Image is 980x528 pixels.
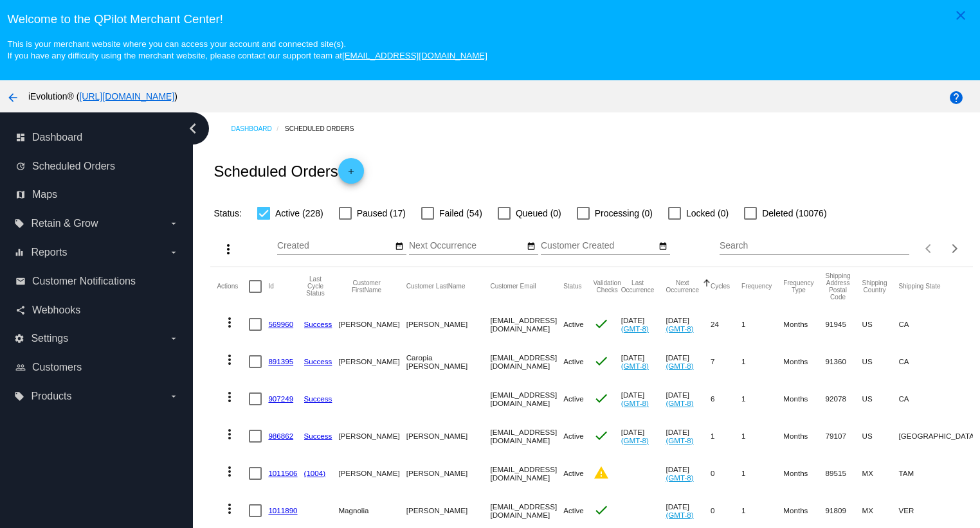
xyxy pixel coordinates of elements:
h2: Scheduled Orders [213,158,363,184]
mat-icon: check [594,428,609,443]
mat-cell: 1 [741,306,783,343]
i: equalizer [14,247,24,258]
mat-cell: 7 [711,343,741,380]
i: arrow_drop_down [168,333,179,344]
span: Scheduled Orders [32,161,115,172]
mat-cell: [DATE] [666,343,711,380]
button: Change sorting for LastOccurrenceUtc [621,279,655,294]
mat-cell: [PERSON_NAME] [338,343,406,380]
mat-cell: [DATE] [621,380,666,418]
a: 1011890 [268,506,297,515]
i: dashboard [15,132,26,143]
mat-cell: 1 [741,343,783,380]
mat-cell: [EMAIL_ADDRESS][DOMAIN_NAME] [490,455,563,492]
span: Customers [32,362,82,373]
button: Change sorting for CustomerFirstName [338,279,394,294]
a: share Webhooks [15,300,179,321]
mat-cell: [PERSON_NAME] [338,418,406,455]
a: email Customer Notifications [15,271,179,292]
i: arrow_drop_down [168,218,179,229]
input: Search [720,241,909,251]
mat-cell: MX [862,455,899,492]
i: people_outline [15,362,26,373]
a: people_outline Customers [15,357,179,378]
mat-cell: Months [783,418,825,455]
mat-cell: 89515 [826,455,862,492]
a: (GMT-8) [666,473,693,482]
button: Previous page [916,236,942,261]
a: (GMT-8) [621,436,649,444]
button: Change sorting for LastProcessingCycleId [304,276,327,297]
span: Customer Notifications [32,276,136,287]
mat-cell: [PERSON_NAME] [406,306,491,343]
i: local_offer [14,218,24,229]
mat-icon: check [594,502,609,518]
button: Change sorting for ShippingState [898,283,940,290]
mat-cell: [PERSON_NAME] [338,455,406,492]
mat-cell: 1 [711,418,741,455]
span: Active [563,357,584,365]
mat-cell: 24 [711,306,741,343]
a: (GMT-8) [666,511,693,519]
mat-cell: Months [783,455,825,492]
i: arrow_drop_down [168,247,179,258]
a: 1011506 [268,469,297,477]
mat-cell: 1 [741,380,783,418]
a: 986862 [268,432,293,440]
span: Active [563,394,584,403]
a: (GMT-8) [666,436,693,444]
a: 907249 [268,394,293,403]
a: (GMT-8) [621,362,649,370]
span: Active [563,432,584,440]
mat-header-cell: Actions [217,267,249,306]
a: (GMT-8) [621,324,649,333]
span: iEvolution® ( ) [28,91,177,101]
mat-cell: [DATE] [666,306,711,343]
mat-icon: more_vert [222,427,237,442]
span: Dashboard [32,132,82,143]
mat-icon: more_vert [222,464,237,479]
span: Status: [213,208,242,218]
span: Failed (54) [439,206,482,221]
span: Retain & Grow [31,218,98,229]
mat-cell: 1 [741,455,783,492]
mat-cell: [DATE] [621,306,666,343]
input: Next Occurrence [409,241,525,251]
mat-cell: 91360 [826,343,862,380]
mat-icon: more_vert [222,501,237,516]
mat-icon: close [953,8,968,23]
a: Dashboard [231,119,285,139]
mat-cell: [DATE] [666,418,711,455]
button: Change sorting for Cycles [711,283,730,290]
mat-cell: Months [783,343,825,380]
mat-cell: Months [783,306,825,343]
i: settings [14,333,24,344]
span: Products [31,391,71,402]
mat-cell: [EMAIL_ADDRESS][DOMAIN_NAME] [490,380,563,418]
button: Change sorting for Frequency [741,283,772,290]
a: (GMT-8) [621,399,649,407]
mat-cell: US [862,380,899,418]
mat-icon: warning [594,465,609,480]
mat-cell: [DATE] [621,418,666,455]
button: Change sorting for ShippingPostcode [826,272,851,301]
mat-cell: 79107 [826,418,862,455]
mat-cell: 92078 [826,380,862,418]
a: Success [304,320,332,328]
mat-cell: [DATE] [666,455,711,492]
a: map Maps [15,184,179,205]
button: Change sorting for FrequencyType [783,279,813,294]
a: (1004) [304,469,326,477]
i: chevron_left [183,118,203,139]
a: (GMT-8) [666,399,693,407]
span: Webhooks [32,304,80,316]
a: Success [304,357,332,365]
span: Maps [32,189,57,200]
mat-cell: Caropia [PERSON_NAME] [406,343,491,380]
mat-icon: date_range [395,242,404,252]
button: Change sorting for NextOccurrenceUtc [666,279,699,294]
mat-cell: 0 [711,455,741,492]
mat-cell: [PERSON_NAME] [406,418,491,455]
mat-icon: arrow_back [5,90,21,105]
mat-icon: date_range [658,242,667,252]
